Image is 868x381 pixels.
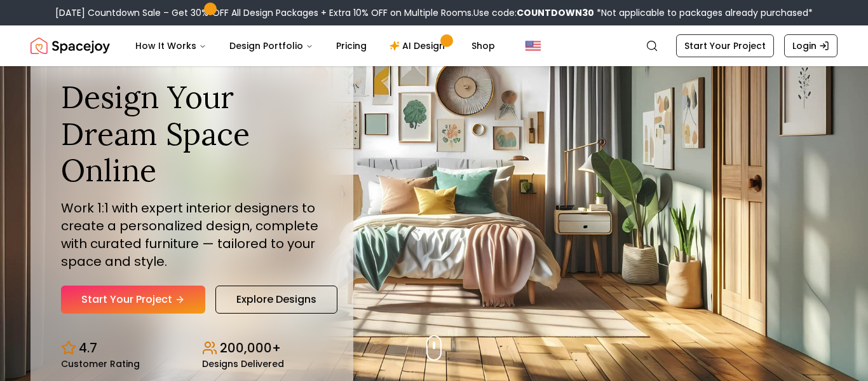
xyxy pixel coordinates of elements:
[31,33,110,59] img: Spacejoy Logo
[31,25,837,66] nav: Global
[517,6,594,19] b: COUNTDOWN30
[219,33,323,59] button: Design Portfolio
[61,199,323,270] p: Work 1:1 with expert interior designers to create a personalized design, complete with curated fu...
[61,79,323,189] h1: Design Your Dream Space Online
[61,286,205,314] a: Start Your Project
[473,6,594,19] span: Use code:
[784,34,837,57] a: Login
[79,339,97,357] p: 4.7
[526,38,541,53] img: United States
[61,359,140,368] small: Customer Rating
[594,6,813,19] span: *Not applicable to packages already purchased*
[125,33,217,59] button: How It Works
[220,339,281,357] p: 200,000+
[31,33,110,59] a: Spacejoy
[676,34,774,57] a: Start Your Project
[202,359,284,368] small: Designs Delivered
[461,33,505,59] a: Shop
[55,6,813,19] div: [DATE] Countdown Sale – Get 30% OFF All Design Packages + Extra 10% OFF on Multiple Rooms.
[379,33,459,59] a: AI Design
[125,33,505,59] nav: Main
[61,329,323,368] div: Design stats
[215,286,337,314] a: Explore Designs
[326,33,377,59] a: Pricing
